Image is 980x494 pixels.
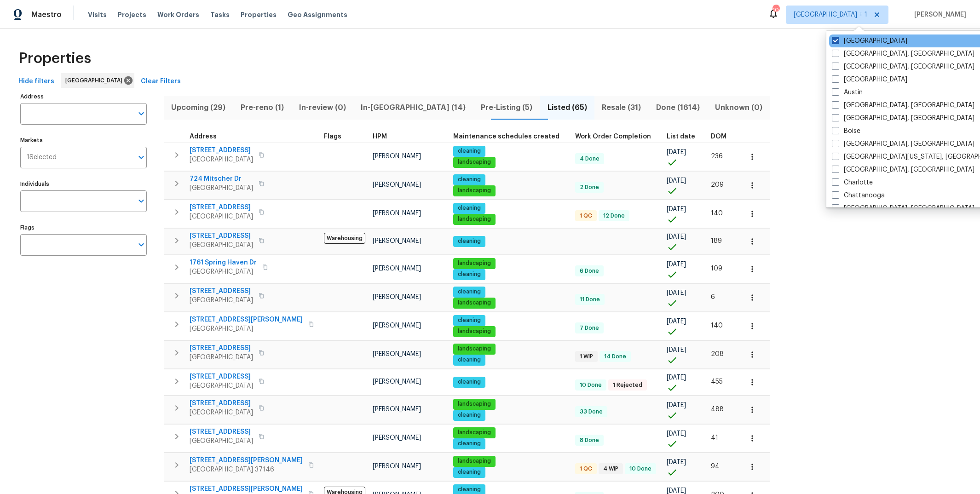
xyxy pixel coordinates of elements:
span: [DATE] [667,431,686,437]
span: 236 [711,153,723,160]
span: Pre-Listing (5) [479,101,535,114]
span: cleaning [454,288,484,296]
span: Work Order Completion [575,133,651,140]
span: [PERSON_NAME] [373,153,421,160]
span: cleaning [454,468,484,476]
span: cleaning [454,147,484,155]
span: HPM [373,133,387,140]
span: [PERSON_NAME] [373,294,421,300]
label: [GEOGRAPHIC_DATA], [GEOGRAPHIC_DATA] [832,204,974,213]
span: Visits [88,10,107,19]
div: 10 [772,6,779,15]
label: [GEOGRAPHIC_DATA], [GEOGRAPHIC_DATA] [832,139,974,149]
span: Warehousing [324,233,365,244]
span: [DATE] [667,178,686,184]
button: Open [135,151,148,164]
span: 140 [711,210,723,217]
span: [DATE] [667,149,686,155]
span: [GEOGRAPHIC_DATA] 37146 [190,465,303,474]
span: landscaping [454,259,495,267]
span: 11 Done [576,296,604,304]
span: 455 [711,379,723,385]
label: [GEOGRAPHIC_DATA], [GEOGRAPHIC_DATA] [832,49,974,58]
span: landscaping [454,400,495,408]
span: cleaning [454,440,484,448]
span: Maestro [31,10,62,19]
span: Hide filters [18,76,54,87]
span: [PERSON_NAME] [373,406,421,413]
span: [GEOGRAPHIC_DATA] [190,408,253,417]
span: 4 WIP [600,465,622,473]
span: [STREET_ADDRESS] [190,427,253,437]
span: DOM [711,133,726,140]
span: [GEOGRAPHIC_DATA] [190,155,253,164]
span: 189 [711,238,722,244]
label: Charlotte [832,178,873,187]
span: landscaping [454,299,495,307]
span: [GEOGRAPHIC_DATA] [190,267,257,276]
span: [STREET_ADDRESS] [190,372,253,381]
label: Address [20,94,147,99]
span: cleaning [454,486,484,494]
button: Open [135,107,148,120]
button: Open [135,195,148,207]
span: [DATE] [667,402,686,408]
span: [GEOGRAPHIC_DATA] [190,212,253,221]
span: 724 Mitscher Dr [190,174,253,184]
div: [GEOGRAPHIC_DATA] [61,73,134,88]
span: Listed (65) [545,101,589,114]
span: 140 [711,322,723,329]
span: 10 Done [576,381,605,389]
label: [GEOGRAPHIC_DATA], [GEOGRAPHIC_DATA] [832,114,974,123]
span: landscaping [454,345,495,353]
span: 488 [711,406,724,413]
span: cleaning [454,411,484,419]
span: Address [190,133,217,140]
span: List date [667,133,695,140]
span: cleaning [454,356,484,364]
span: [GEOGRAPHIC_DATA] [190,437,253,446]
span: 208 [711,351,724,357]
span: [GEOGRAPHIC_DATA] [190,241,253,250]
label: [GEOGRAPHIC_DATA] [832,36,907,46]
span: [PERSON_NAME] [373,351,421,357]
span: 209 [711,182,724,188]
label: [GEOGRAPHIC_DATA], [GEOGRAPHIC_DATA] [832,62,974,71]
span: [STREET_ADDRESS] [190,146,253,155]
span: Maintenance schedules created [453,133,559,140]
span: [PERSON_NAME] [373,322,421,329]
span: [DATE] [667,459,686,465]
span: [DATE] [667,290,686,296]
span: 4 Done [576,155,603,163]
span: Resale (31) [600,101,643,114]
span: cleaning [454,204,484,212]
span: [GEOGRAPHIC_DATA] [190,184,253,193]
span: 10 Done [626,465,655,473]
span: 12 Done [600,212,628,220]
span: 8 Done [576,437,603,444]
span: cleaning [454,176,484,184]
span: [GEOGRAPHIC_DATA] + 1 [794,10,867,19]
span: [STREET_ADDRESS] [190,399,253,408]
span: landscaping [454,158,495,166]
span: Properties [241,10,277,19]
span: [GEOGRAPHIC_DATA] [190,353,253,362]
span: In-review (0) [297,101,348,114]
span: cleaning [454,270,484,278]
span: 6 [711,294,715,300]
label: Austin [832,88,863,97]
span: [DATE] [667,234,686,240]
span: Projects [118,10,146,19]
span: [PERSON_NAME] [373,238,421,244]
span: 1 QC [576,465,596,473]
span: [GEOGRAPHIC_DATA] [65,76,126,85]
span: [STREET_ADDRESS][PERSON_NAME] [190,484,303,494]
span: Clear Filters [141,76,181,87]
label: Chattanooga [832,191,885,200]
span: 94 [711,463,720,470]
label: Individuals [20,181,147,187]
span: [STREET_ADDRESS][PERSON_NAME] [190,315,303,324]
span: In-[GEOGRAPHIC_DATA] (14) [359,101,468,114]
span: 14 Done [600,353,630,361]
span: cleaning [454,237,484,245]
